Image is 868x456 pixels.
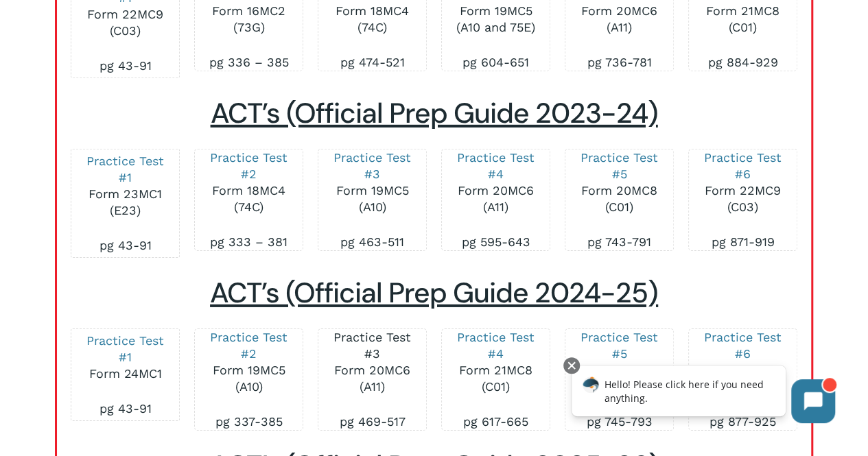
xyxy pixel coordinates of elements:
p: pg 469-517 [332,413,412,430]
p: Form 23MC1 (E23) [703,329,782,413]
a: Practice Test #6 [704,150,782,181]
p: pg 43-91 [85,58,165,74]
p: Form 18MC4 (74C) [209,149,288,234]
p: pg 336 – 385 [209,54,288,71]
p: pg 617-665 [456,413,535,430]
iframe: Chatbot [557,355,849,437]
p: pg 884-929 [703,54,782,71]
p: pg 337-385 [209,413,288,430]
a: Practice Test #3 [333,330,411,361]
p: Form 22MC9 (C03) [579,329,659,413]
a: Practice Test #2 [210,330,288,361]
p: pg 43-91 [85,237,165,254]
p: Form 20MC6 (A11) [332,329,412,413]
a: Practice Test #1 [86,154,164,184]
p: Form 21MC8 (C01) [456,329,535,413]
p: Form 19MC5 (A10) [332,149,412,234]
p: Form 20MC6 (A11) [456,149,535,234]
a: Practice Test #6 [704,330,782,361]
p: pg 871-919 [703,234,782,250]
a: Practice Test #4 [457,150,535,181]
a: Practice Test #3 [333,150,411,181]
p: Form 19MC5 (A10) [209,329,288,413]
p: pg 43-91 [85,400,165,417]
a: Practice Test #4 [457,330,535,361]
p: Form 20MC8 (C01) [579,149,659,234]
p: Form 22MC9 (C03) [703,149,782,234]
p: pg 595-643 [456,234,535,250]
p: pg 743-791 [579,234,659,250]
p: pg 604-651 [456,54,535,71]
a: Practice Test #5 [580,150,658,181]
a: Practice Test #1 [86,333,164,364]
span: ACT’s (Official Prep Guide 2023-24) [211,95,658,132]
p: pg 463-511 [332,234,412,250]
span: ACT’s (Official Prep Guide 2024-25) [210,275,658,311]
a: Practice Test #2 [210,150,288,181]
a: Practice Test #5 [580,330,658,361]
p: Form 24MC1 [85,333,165,400]
p: Form 23MC1 (E23) [85,153,165,237]
p: pg 333 – 381 [209,234,288,250]
p: pg 736-781 [579,54,659,71]
p: pg 474-521 [332,54,412,71]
